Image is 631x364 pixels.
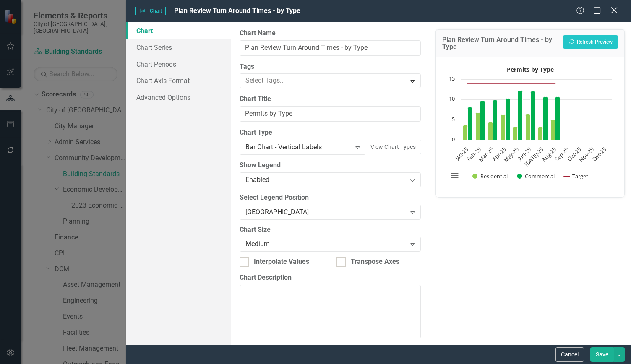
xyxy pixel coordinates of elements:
[543,97,548,140] path: Jul-25, 10.72. Commercial.
[449,95,455,102] text: 10
[501,115,505,140] path: Apr-25, 6.29. Residential.
[351,257,399,267] div: Transpose Axes
[477,146,495,163] text: Mar-25
[465,146,482,163] text: Feb-25
[452,115,455,123] text: 5
[577,146,595,163] text: Nov-25
[240,193,421,203] label: Select Legend Position
[126,22,231,39] a: Chart
[555,97,560,140] path: Aug-25, 10.71. Commercial.
[463,125,467,140] path: Jan-25, 3.69. Residential.
[493,100,497,140] path: Mar-25, 9.92. Commercial.
[513,127,517,140] path: May-25, 3.31. Residential.
[502,146,520,164] text: May-25
[517,172,555,180] button: Show Commercial
[475,113,480,140] path: Feb-25, 6.76. Residential.
[488,122,493,140] path: Mar-25, 4.44. Residential.
[566,146,582,162] text: Oct-25
[467,79,606,140] g: Commercial, series 2 of 3. Bar series with 12 bars.
[518,91,522,140] path: May-25, 12.21. Commercial.
[245,207,406,217] div: [GEOGRAPHIC_DATA]
[444,63,616,189] div: Permits by Type. Highcharts interactive chart.
[555,347,584,362] button: Cancel
[240,62,421,72] label: Tags
[240,29,421,38] label: Chart Name
[444,63,616,189] svg: Interactive chart
[245,175,406,185] div: Enabled
[126,39,231,56] a: Chart Series
[442,36,559,51] h3: Plan Review Turn Around Times - by Type
[507,65,554,73] text: Permits by Type
[530,91,535,140] path: Jun-25, 12.03. Commercial.
[480,101,485,140] path: Feb-25, 9.64. Commercial.
[590,347,614,362] button: Save
[467,107,472,140] path: Jan-25, 8.16. Commercial.
[540,146,558,163] text: Aug-25
[449,75,455,82] text: 15
[452,135,455,143] text: 0
[525,114,530,140] path: Jun-25, 6.39. Residential.
[516,146,532,162] text: Jun-25
[254,257,309,267] div: Interpolate Values
[240,128,421,138] label: Chart Type
[505,99,510,140] path: Apr-25, 10.3. Commercial.
[564,172,588,180] button: Show Target
[490,146,507,162] text: Apr-25
[449,170,461,182] button: View chart menu, Permits by Type
[472,172,508,180] button: Show Residential
[240,94,421,104] label: Chart Title
[126,56,231,73] a: Chart Periods
[240,161,421,170] label: Show Legend
[553,146,570,163] text: Sep-25
[240,273,421,283] label: Chart Description
[465,82,557,85] g: Target, series 3 of 3. Line with 12 data points.
[538,127,542,140] path: Jul-25, 3.2. Residential.
[245,143,351,152] div: Bar Chart - Vertical Labels
[126,89,231,106] a: Advanced Options
[563,35,618,49] button: Refresh Preview
[523,146,545,168] text: [DATE]-25
[135,7,166,15] span: Chart
[453,146,470,162] text: Jan-25
[174,7,300,15] span: Plan Review Turn Around Times - by Type
[365,140,421,154] button: View Chart Types
[240,225,421,235] label: Chart Size
[126,72,231,89] a: Chart Axis Format
[245,239,406,249] div: Medium
[590,146,608,163] text: Dec-25
[550,120,555,140] path: Aug-25, 5. Residential.
[240,106,421,122] input: Optional Chart Title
